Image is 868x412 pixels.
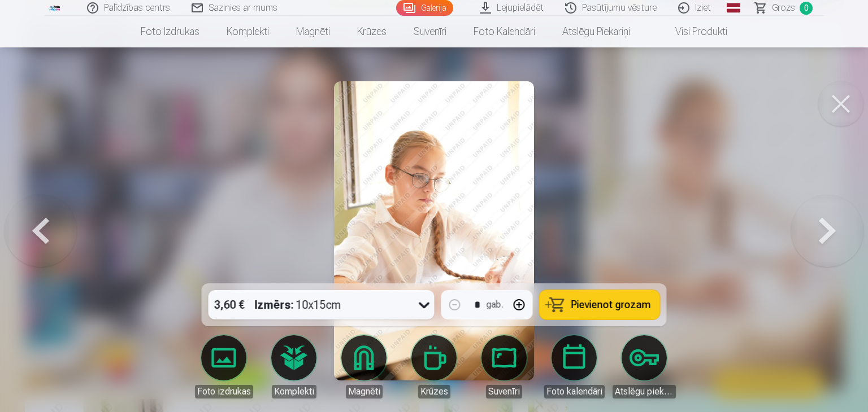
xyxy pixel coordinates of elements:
[213,16,283,47] a: Komplekti
[255,290,341,319] div: 10x15cm
[272,385,316,398] div: Komplekti
[549,16,644,47] a: Atslēgu piekariņi
[195,385,253,398] div: Foto izdrukas
[192,335,255,398] a: Foto izdrukas
[460,16,549,47] a: Foto kalendāri
[283,16,344,47] a: Magnēti
[772,1,795,15] span: Grozs
[613,335,676,398] a: Atslēgu piekariņi
[49,5,61,11] img: /fa1
[209,290,250,319] div: 3,60 €
[344,16,400,47] a: Krūzes
[800,2,813,15] span: 0
[346,385,383,398] div: Magnēti
[542,335,606,398] a: Foto kalendāri
[486,385,522,398] div: Suvenīri
[418,385,450,398] div: Krūzes
[127,16,213,47] a: Foto izdrukas
[613,385,676,398] div: Atslēgu piekariņi
[540,290,660,319] button: Pievienot grozam
[262,335,325,398] a: Komplekti
[255,297,294,313] strong: Izmērs :
[402,335,466,398] a: Krūzes
[544,385,605,398] div: Foto kalendāri
[644,16,741,47] a: Visi produkti
[571,300,651,310] span: Pievienot grozam
[472,335,536,398] a: Suvenīri
[332,335,396,398] a: Magnēti
[487,298,504,312] div: gab.
[400,16,460,47] a: Suvenīri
